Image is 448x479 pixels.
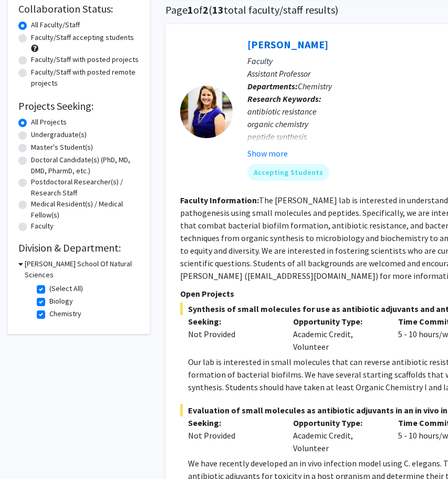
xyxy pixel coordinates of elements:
h2: Division & Department: [18,242,139,254]
label: Master's Student(s) [31,142,93,153]
label: All Projects [31,117,67,128]
label: Faculty/Staff with posted remote projects [31,67,139,89]
label: Chemistry [49,308,81,319]
a: [PERSON_NAME] [247,38,328,51]
div: Academic Credit, Volunteer [285,416,390,454]
label: Biology [49,296,73,307]
div: Academic Credit, Volunteer [285,315,390,353]
span: 2 [203,3,209,16]
b: Departments: [247,81,298,91]
span: 1 [187,3,193,16]
b: Research Keywords: [247,93,321,104]
b: Faculty Information: [180,195,259,205]
p: Opportunity Type: [293,315,382,328]
label: (Select All) [49,283,83,294]
p: Seeking: [188,416,277,429]
h3: [PERSON_NAME] School Of Natural Sciences [25,258,139,280]
button: Show more [247,147,288,160]
label: Faculty/Staff accepting students [31,32,134,43]
div: Not Provided [188,328,277,340]
iframe: Chat [8,432,45,471]
p: Seeking: [188,315,277,328]
label: Postdoctoral Researcher(s) / Research Staff [31,176,139,199]
label: Faculty [31,221,54,232]
mat-chip: Accepting Students [247,164,329,181]
span: 13 [212,3,224,16]
label: Faculty/Staff with posted projects [31,54,139,65]
h2: Collaboration Status: [18,3,139,15]
label: Medical Resident(s) / Medical Fellow(s) [31,199,139,221]
div: Not Provided [188,429,277,442]
label: Doctoral Candidate(s) (PhD, MD, DMD, PharmD, etc.) [31,154,139,176]
span: Chemistry [298,81,332,91]
p: Opportunity Type: [293,416,382,429]
label: Undergraduate(s) [31,129,87,140]
label: All Faculty/Staff [31,19,80,30]
h2: Projects Seeking: [18,100,139,112]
